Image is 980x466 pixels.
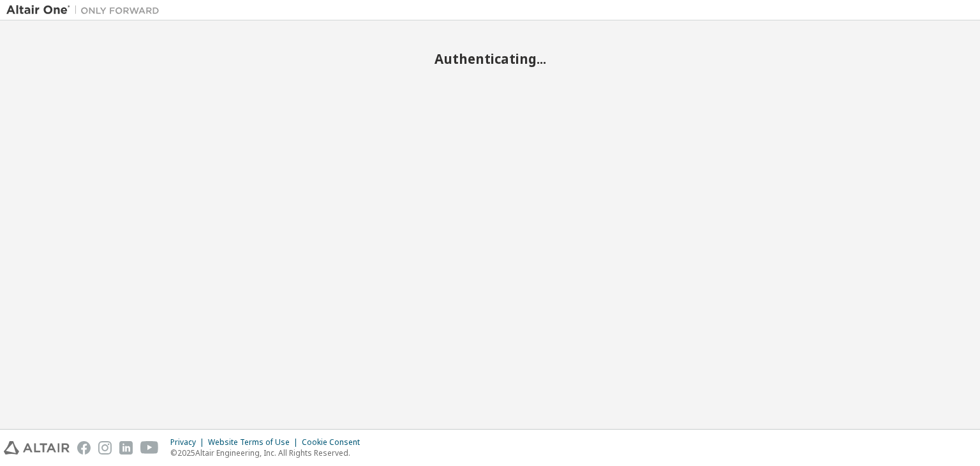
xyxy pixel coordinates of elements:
[208,437,302,447] div: Website Terms of Use
[140,441,159,455] img: youtube.svg
[4,441,70,455] img: altair_logo.svg
[98,441,112,455] img: instagram.svg
[6,4,166,17] img: Altair One
[6,50,974,67] h2: Authenticating...
[77,441,91,455] img: facebook.svg
[119,441,133,455] img: linkedin.svg
[170,437,208,447] div: Privacy
[302,437,367,447] div: Cookie Consent
[170,447,367,458] p: © 2025 Altair Engineering, Inc. All Rights Reserved.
